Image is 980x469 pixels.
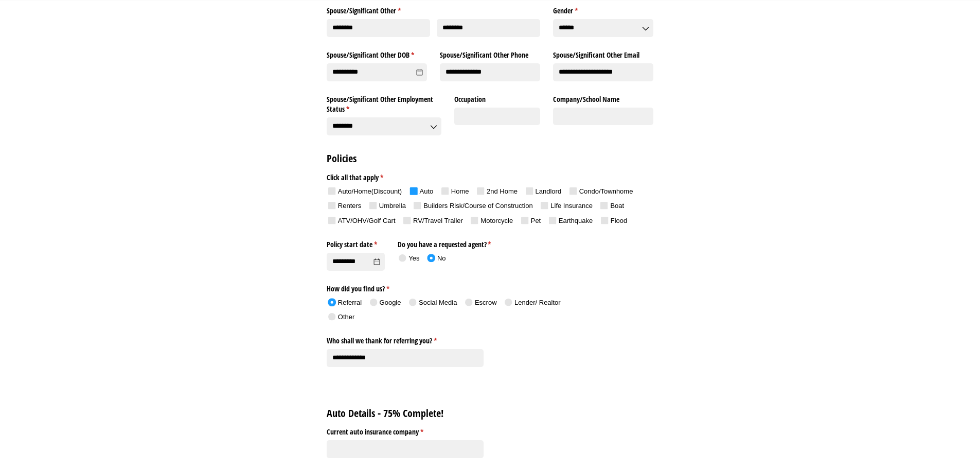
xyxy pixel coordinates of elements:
div: Life Insurance [550,201,593,211]
div: Pet [531,216,541,225]
div: Home [451,187,469,196]
div: Boat [610,201,624,211]
h2: Policies [327,151,653,166]
div: RV/​Travel Trailer [413,216,463,225]
label: Spouse/​Significant Other Email [553,47,653,60]
div: Lender/​ Realtor [514,298,561,307]
div: Flood [611,216,628,225]
div: Yes [408,254,419,263]
div: Umbrella [379,201,406,211]
label: Spouse/​Significant Other Employment Status [327,91,441,114]
label: Spouse/​Significant Other Phone [440,47,540,60]
div: Builders Risk/​Course of Construction [423,201,532,211]
input: First [327,19,430,37]
div: Social Media [419,298,457,307]
legend: How did you find us? [327,280,582,293]
div: Landlord [536,187,562,196]
label: Who shall we thank for referring you? [327,333,484,346]
div: Renters [338,201,362,211]
label: Spouse/​Significant Other DOB [327,47,427,60]
div: Escrow [475,298,497,307]
div: No [437,254,446,263]
legend: Do you have a requested agent? [398,236,498,250]
div: Other [338,312,355,322]
label: Current auto insurance company [327,424,484,437]
label: Gender [553,3,653,16]
div: Google [380,298,401,307]
div: Motorcycle [480,216,513,225]
div: checkbox-group [327,186,653,230]
div: Earthquake [559,216,593,225]
input: Last [437,19,540,37]
label: Occupation [454,91,540,104]
label: Policy start date [327,236,384,250]
div: ATV/​OHV/​Golf Cart [338,216,396,225]
div: Auto [420,187,434,196]
legend: Spouse/​Significant Other [327,3,540,16]
div: 2nd Home [487,187,518,196]
h2: Auto Details - 75% Complete! [327,406,653,421]
div: Referral [338,298,362,307]
label: Company/​School Name [553,91,653,104]
div: Condo/​Townhome [579,187,633,196]
legend: Click all that apply [327,169,653,183]
div: Auto/​Home(Discount) [338,187,402,196]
